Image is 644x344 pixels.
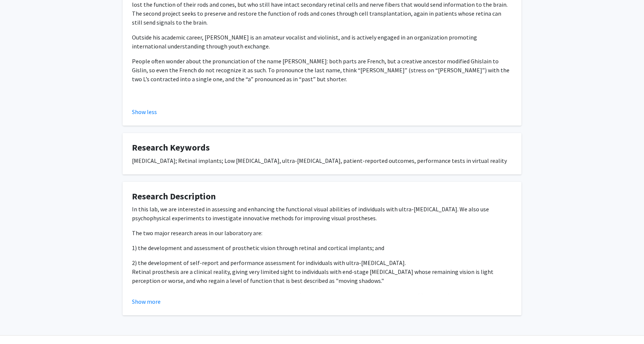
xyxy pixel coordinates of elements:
[132,156,512,165] div: [MEDICAL_DATA]; Retinal implants; Low [MEDICAL_DATA], ultra-[MEDICAL_DATA], patient-reported outc...
[132,33,512,51] p: Outside his academic career, [PERSON_NAME] is an amateur vocalist and violinist, and is actively ...
[132,258,512,285] p: 2) the development of self-report and performance assessment for individuals with ultra-[MEDICAL_...
[132,243,512,252] p: 1) the development and assessment of prosthetic vision through retinal and cortical implants; and
[132,205,512,223] p: In this lab, we are interested in assessing and enhancing the functional visual abilities of indi...
[132,228,512,237] p: The two major research areas in our laboratory are:
[132,142,512,153] h4: Research Keywords
[132,191,512,202] h4: Research Description
[132,57,512,83] p: People often wonder about the pronunciation of the name [PERSON_NAME]: both parts are French, but...
[132,107,157,116] button: Show less
[132,297,161,306] button: Show more
[6,310,32,338] iframe: Chat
